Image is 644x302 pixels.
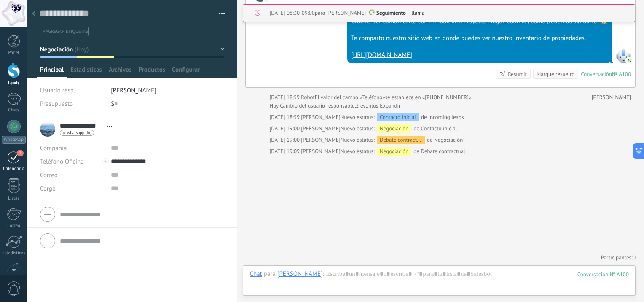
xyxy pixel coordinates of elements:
[341,113,464,121] div: de Incoming leads
[264,270,276,278] span: para
[341,113,375,121] span: Nuevo estatus:
[269,93,301,102] div: [DATE] 18:59
[612,70,631,78] div: № A100
[40,168,58,182] button: Correo
[269,113,301,121] div: [DATE] 18:59
[70,66,102,78] span: Estadísticas
[269,102,400,110] div: Cambio del usuario responsable:
[2,81,26,86] div: Leads
[277,270,323,278] div: José Miguel M.
[40,100,73,108] span: Presupuesto
[377,147,411,156] div: Negociación
[537,70,574,78] div: Marque resuelto
[40,141,105,155] div: Compañía
[341,136,463,144] div: de Negociación
[40,158,84,166] span: Teléfono Oficina
[109,66,131,78] span: Archivos
[172,66,200,78] span: Configurar
[111,86,156,94] span: [PERSON_NAME]
[351,51,412,59] a: [URL][DOMAIN_NAME]
[341,124,457,133] div: de Contacto inicial
[356,102,378,110] span: 2 eventos
[40,86,75,94] span: Usuario resp.
[385,93,471,102] span: se establece en «[PHONE_NUMBER]»
[269,102,280,110] div: Hoy
[341,124,375,133] span: Nuevo estatus:
[508,70,527,78] div: Resumir
[40,66,64,78] span: Principal
[269,9,315,16] span: [DATE] 08:30-09:00
[301,136,340,143] span: José Miguel Mancilla
[376,9,406,16] span: Seguimiento
[269,124,301,133] div: [DATE] 19:00
[633,254,636,261] span: 0
[626,57,632,63] img: com.amocrm.amocrmwa.svg
[138,66,165,78] span: Productos
[40,84,105,97] div: Usuario resp.
[2,166,26,172] div: Calendario
[341,147,465,156] div: de Debate contractual
[43,29,88,35] span: #agregar etiquetas
[2,223,26,229] div: Correo
[40,97,105,111] div: Presupuesto
[269,9,628,17] p: — llama
[301,94,314,101] span: Robot
[269,9,366,17] div: para [PERSON_NAME]
[380,102,400,110] a: Expandir
[592,93,631,102] a: [PERSON_NAME]
[315,93,385,102] span: El valor del campo «Teléfono»
[377,136,425,144] div: Debate contractual
[2,108,26,113] div: Chats
[601,254,636,261] a: Participantes:0
[2,50,26,56] div: Panel
[301,113,340,121] span: José Miguel Mancilla
[2,136,26,144] div: WhatsApp
[67,131,91,135] span: whatsapp lite
[341,136,375,144] span: Nuevo estatus:
[323,270,324,278] span: :
[2,196,26,201] div: Listas
[301,148,340,155] span: José Miguel Mancilla
[616,48,631,63] span: WhatsApp Lite
[269,136,301,144] div: [DATE] 19:00
[40,186,56,192] span: Cargo
[2,251,26,256] div: Estadísticas
[341,147,375,156] span: Nuevo estatus:
[40,171,58,179] span: Correo
[377,113,419,121] div: Contacto inicial
[40,155,84,168] button: Teléfono Oficina
[577,271,629,278] div: 100
[17,150,24,156] span: 1
[377,124,411,133] div: Negociación
[351,34,608,43] div: Te comparto nuestro sitio web en donde puedes ver nuestro inventario de propiedades.
[301,125,340,132] span: José Miguel Mancilla
[269,147,301,156] div: [DATE] 19:09
[111,97,225,111] div: $
[581,70,612,78] div: Conversación
[40,182,105,195] div: Cargo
